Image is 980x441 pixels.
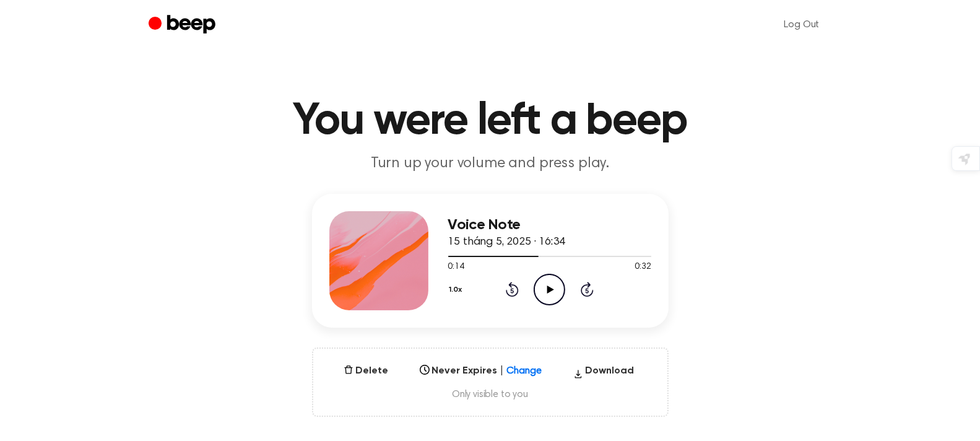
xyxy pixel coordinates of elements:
div: Domain Overview [47,73,111,81]
img: website_grey.svg [20,32,30,42]
p: Turn up your volume and press play. [253,154,728,174]
span: Only visible to you [328,388,653,401]
button: Download [568,364,640,383]
img: tab_keywords_by_traffic_grey.svg [123,72,133,82]
a: Beep [149,13,219,37]
img: tab_domain_overview_orange.svg [33,72,43,82]
div: Domain: [DOMAIN_NAME] [32,32,136,42]
span: 0:14 [448,261,464,274]
button: Delete [339,364,394,378]
div: v 4.0.25 [35,20,61,30]
h1: You were left a beep [173,99,807,144]
button: 1.0x [448,279,467,300]
div: Keywords by Traffic [137,73,209,81]
img: logo_orange.svg [20,20,30,30]
a: Log Out [772,10,832,40]
span: 15 tháng 5, 2025 · 16:34 [448,237,565,248]
h3: Voice Note [448,217,651,234]
span: 0:32 [635,261,651,274]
